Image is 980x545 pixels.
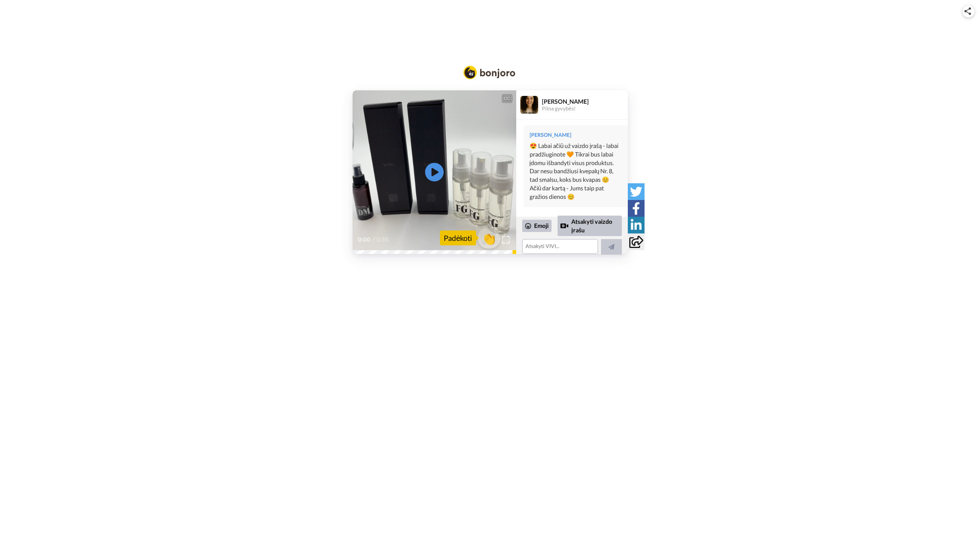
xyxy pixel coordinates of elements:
img: Full screen [502,236,510,244]
img: Bonjoro Logo [463,66,515,79]
span: 0:35 [376,235,389,244]
div: [PERSON_NAME] [530,131,622,139]
span: 👏 [477,230,501,245]
span: 0:00 [358,235,371,244]
button: 👏 [477,228,501,248]
div: Pilna gyvybės! [542,106,627,112]
div: Atsakyti vaizdo įrašu [558,216,622,236]
img: Profile Image [520,96,538,114]
div: [PERSON_NAME] [542,98,627,105]
div: CC [502,95,512,102]
img: ic_share.svg [964,7,971,15]
div: Padėkoti [440,230,476,245]
div: Reply by Video [560,222,569,230]
div: Emoji [522,220,552,232]
span: / [372,235,375,244]
div: 😍 Labai ačiū už vaizdo įrašą - labai pradžiuginote 🧡 Tikrai bus labai įdomu išbandyti visus produ... [530,142,622,201]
